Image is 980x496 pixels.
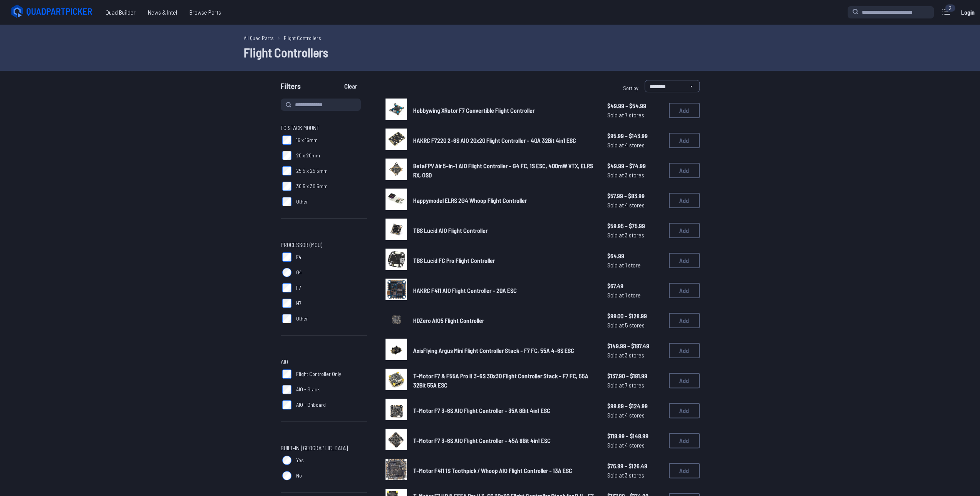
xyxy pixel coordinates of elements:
[607,411,663,420] span: Sold at 4 stores
[296,456,304,464] span: Yes
[607,170,663,180] span: Sold at 3 stores
[669,343,700,358] button: Add
[385,129,407,152] a: image
[607,251,663,261] span: $64.99
[413,347,574,354] span: AxisFlying Argus Mini Flight Controller Stack - F7 FC, 55A 4-6S ESC
[282,166,291,175] input: 25.5 x 25.5mm
[607,191,663,200] span: $57.99 - $83.99
[296,386,320,393] span: AIO - Stack
[296,370,341,378] span: Flight Controller Only
[99,5,142,20] span: Quad Builder
[413,226,595,235] a: TBS Lucid AIO Flight Controller
[385,369,407,392] a: image
[669,103,700,118] button: Add
[669,223,700,238] button: Add
[284,34,321,42] a: Flight Controllers
[413,136,595,145] a: HAKRC F7220 2-6S AIO 20x20 Flight Controller - 40A 32Bit 4in1 ESC
[282,197,291,206] input: Other
[607,461,663,471] span: $76.89 - $126.49
[669,313,700,328] button: Add
[607,221,663,230] span: $59.95 - $75.99
[413,346,595,355] a: AxisFlying Argus Mini Flight Controller Stack - F7 FC, 55A 4-6S ESC
[645,80,700,92] select: Sort by
[338,80,364,92] button: Clear
[669,133,700,148] button: Add
[607,200,663,210] span: Sold at 4 stores
[385,429,407,450] img: image
[669,403,700,418] button: Add
[607,140,663,150] span: Sold at 4 stores
[413,286,595,295] a: HAKRC F411 AIO Flight Controller - 20A ESC
[413,287,517,294] span: HAKRC F411 AIO Flight Controller - 20A ESC
[282,385,291,394] input: AIO - Stack
[244,34,274,42] a: All Quad Parts
[282,268,291,277] input: G4
[385,459,407,480] img: image
[282,135,291,145] input: 16 x 16mm
[607,261,663,270] span: Sold at 1 store
[385,339,407,360] img: image
[385,249,407,272] a: image
[413,466,595,475] a: T-Motor F411 1S Toothpick / Whoop AIO Flight Controller - 13A ESC
[607,321,663,330] span: Sold at 5 stores
[413,467,572,474] span: T-Motor F411 1S Toothpick / Whoop AIO Flight Controller - 13A ESC
[385,309,407,332] a: image
[281,240,322,249] span: Processor (MCU)
[281,357,288,366] span: AIO
[607,401,663,411] span: $99.89 - $124.99
[282,369,291,379] input: Flight Controller Only
[607,371,663,381] span: $137.90 - $181.99
[282,400,291,409] input: AIO - Onboard
[413,137,576,144] span: HAKRC F7220 2-6S AIO 20x20 Flight Controller - 40A 32Bit 4in1 ESC
[281,123,319,132] span: FC Stack Mount
[413,227,487,234] span: TBS Lucid AIO Flight Controller
[607,281,663,291] span: $67.49
[607,351,663,360] span: Sold at 3 stores
[296,401,326,409] span: AIO - Onboard
[385,129,407,150] img: image
[413,371,595,390] a: T-Motor F7 & F55A Pro II 3-6S 30x30 Flight Controller Stack - F7 FC, 55A 32Bit 55A ESC
[296,299,302,307] span: H7
[385,399,407,423] a: image
[413,437,551,444] span: T-Motor F7 3-6S AIO Flight Controller - 45A 8Bit 4in1 ESC
[958,5,977,20] a: Login
[385,399,407,420] img: image
[607,441,663,450] span: Sold at 4 stores
[385,339,407,362] a: image
[413,317,484,324] span: HDZero AIO5 Flight Controller
[282,283,291,292] input: F7
[669,433,700,448] button: Add
[669,373,700,388] button: Add
[607,101,663,110] span: $49.99 - $54.99
[385,309,407,330] img: image
[413,407,550,414] span: T-Motor F7 3-6S AIO Flight Controller - 35A 8Bit 4in1 ESC
[385,159,407,182] a: image
[385,99,407,122] a: image
[607,341,663,351] span: $149.99 - $187.49
[413,316,595,325] a: HDZero AIO5 Flight Controller
[385,249,407,270] img: image
[282,252,291,262] input: F4
[282,456,291,465] input: Yes
[413,106,595,115] a: Hobbywing XRotor F7 Convertible Flight Controller
[607,311,663,321] span: $99.00 - $128.99
[413,162,593,179] span: BetaFPV Air 5-in-1 AIO Flight Controller - G4 FC, 1S ESC, 400mW VTX, ELRS RX, OSD
[282,471,291,480] input: No
[607,230,663,240] span: Sold at 3 stores
[669,193,700,208] button: Add
[413,196,595,205] a: Happymodel ELRS 2G4 Whoop Flight Controller
[607,131,663,140] span: $95.99 - $143.99
[296,152,320,159] span: 20 x 20mm
[413,197,527,204] span: Happymodel ELRS 2G4 Whoop Flight Controller
[669,253,700,268] button: Add
[607,161,663,170] span: $49.99 - $74.99
[385,219,407,242] a: image
[669,463,700,478] button: Add
[282,182,291,191] input: 30.5 x 30.5mm
[244,43,737,62] h1: Flight Controllers
[413,257,495,264] span: TBS Lucid FC Pro Flight Controller
[183,5,227,20] a: Browse Parts
[669,163,700,178] button: Add
[623,85,638,91] span: Sort by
